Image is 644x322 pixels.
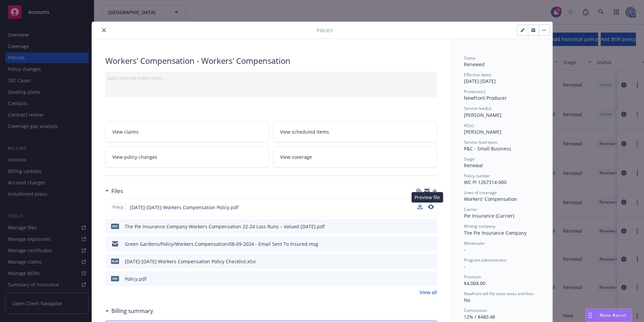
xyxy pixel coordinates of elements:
[600,312,626,318] span: Nova Assist
[428,204,434,209] button: preview file
[418,223,423,230] button: download file
[417,204,423,209] button: download file
[464,123,474,128] span: AC(s)
[105,187,123,195] div: Files
[464,263,466,270] span: -
[130,204,238,211] span: [DATE]-[DATE] Workers Compensation Policy.pdf
[112,128,139,135] span: View claims
[464,314,495,320] span: 12% / $480.48
[111,276,119,281] span: pdf
[105,55,437,66] div: Workers' Compensation - Workers' Compensation
[125,240,318,247] div: Green Gardens/Policy/Workers Compensation/08-09-2024 - Email Sent To Insured.msg
[464,156,475,162] span: Stage
[464,308,487,313] span: Commission
[417,204,423,211] button: download file
[428,275,434,282] button: preview file
[420,289,437,296] a: View all
[464,145,511,152] span: P&C - Small Business
[125,223,325,230] div: The Pie Insurance Company Workers Compensation 22-24 Loss Runs – Valued [DATE].pdf
[464,72,539,85] div: [DATE] - [DATE]
[428,258,434,265] button: preview file
[464,95,507,101] span: Newfront Producer
[464,240,485,246] span: Wholesaler
[464,297,470,303] span: No
[464,173,490,179] span: Policy number
[464,223,495,229] span: Writing company
[273,146,437,168] a: View coverage
[412,192,443,202] div: Preview file
[464,162,483,169] span: Renewal
[464,112,501,118] span: [PERSON_NAME]
[111,259,119,264] span: xlsx
[464,61,485,67] span: Renewed
[586,309,594,322] div: Drag to move
[111,187,123,195] h3: Files
[111,224,119,229] span: pdf
[108,75,434,82] div: Add internal notes here...
[125,275,147,282] div: Policy.pdf
[428,240,434,247] button: preview file
[105,121,269,142] a: View claims
[418,240,423,247] button: download file
[464,89,486,94] span: Producer(s)
[464,196,517,202] span: Workers' Compensation
[464,230,527,236] span: The Pie Insurance Company
[418,258,423,265] button: download file
[317,27,333,34] span: Policy
[464,274,481,280] span: Premium
[112,153,157,160] span: View policy changes
[464,206,477,212] span: Carrier
[418,275,423,282] button: download file
[464,246,466,253] span: -
[464,291,534,296] span: Newfront will file state taxes and fees
[464,257,507,263] span: Program administrator
[111,204,124,210] span: Policy
[273,121,437,142] a: View scheduled items
[125,258,256,265] div: [DATE]-[DATE] Workers Compensation Policy Checklist.xlsx
[428,223,434,230] button: preview file
[464,72,491,78] span: Effective dates
[464,55,476,61] span: Status
[100,26,108,34] button: close
[464,105,491,111] span: Service lead(s)
[464,139,497,145] span: Service lead team
[586,309,632,322] button: Nova Assist
[280,153,312,160] span: View coverage
[105,307,153,315] div: Billing summary
[464,179,506,185] span: WC PI 1267314-000
[111,307,153,315] h3: Billing summary
[280,128,329,135] span: View scheduled items
[464,129,501,135] span: [PERSON_NAME]
[428,204,434,211] button: preview file
[464,213,514,219] span: Pie Insurance (Carrier)
[464,190,497,195] span: Lines of coverage
[464,280,485,286] span: $4,004.00
[105,146,269,168] a: View policy changes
